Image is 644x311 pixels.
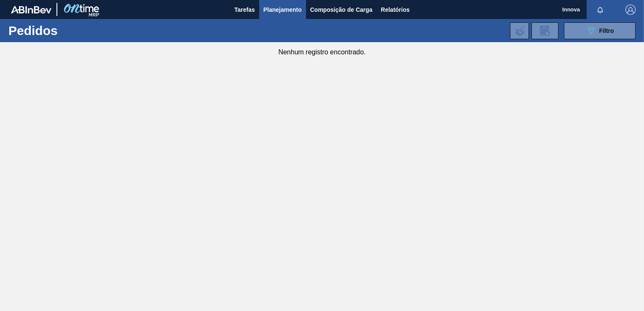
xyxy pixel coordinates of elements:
span: Composição de Carga [310,5,373,15]
div: Solicitação de Revisão de Pedidos [531,22,558,39]
button: Notificações [587,4,614,16]
span: Tarefas [234,5,255,15]
h1: Pedidos [8,26,129,35]
img: Logout [625,5,636,15]
div: Importar Negociações dos Pedidos [510,22,529,39]
span: Relatórios [381,5,410,15]
span: Planejamento [263,5,302,15]
img: TNhmsLtSVTkK8tSr43FrP2fwEKptu5GPRR3wAAAABJRU5ErkJggg== [11,6,51,13]
button: Filtro [564,22,636,39]
span: Filtro [599,27,614,34]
